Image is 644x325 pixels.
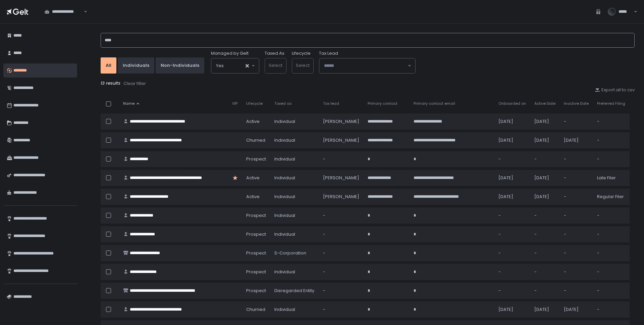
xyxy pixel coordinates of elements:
span: churned [246,307,265,313]
div: [DATE] [498,307,526,313]
div: - [564,194,589,200]
div: - [597,269,626,275]
div: - [534,288,556,294]
div: Individual [274,156,315,162]
div: Late Filer [597,175,626,181]
span: prospect [246,213,266,219]
div: Individual [274,213,315,219]
div: Individual [274,119,315,125]
div: [DATE] [534,307,556,313]
div: - [498,213,526,219]
div: - [597,156,626,162]
div: Search for option [319,58,415,73]
div: - [534,231,556,237]
div: - [564,231,589,237]
div: - [564,175,589,181]
div: - [323,269,360,275]
div: - [498,288,526,294]
div: Individual [274,137,315,143]
div: Search for option [211,58,259,73]
div: All [106,62,111,68]
div: - [323,213,360,219]
div: [DATE] [534,119,556,125]
span: Tax lead [323,101,339,106]
div: Individual [274,269,315,275]
div: [DATE] [534,194,556,200]
div: - [323,250,360,256]
label: Lifecycle [292,50,311,56]
div: Individual [274,307,315,313]
div: - [597,307,626,313]
span: Inactive Date [564,101,589,106]
span: prospect [246,231,266,237]
span: prospect [246,250,266,256]
div: - [534,213,556,219]
div: - [597,250,626,256]
div: - [597,213,626,219]
span: churned [246,137,265,143]
div: [DATE] [534,137,556,143]
div: - [323,288,360,294]
div: - [498,269,526,275]
div: [DATE] [498,137,526,143]
div: Disregarded Entity [274,288,315,294]
div: [PERSON_NAME] [323,194,360,200]
div: Individual [274,231,315,237]
span: VIP [232,101,237,106]
span: Primary contact email [414,101,455,106]
div: - [323,231,360,237]
div: [DATE] [498,119,526,125]
span: active [246,175,260,181]
span: prospect [246,156,266,162]
input: Search for option [83,8,83,15]
span: active [246,194,260,200]
div: [DATE] [564,307,589,313]
span: Onboarded on [498,101,526,106]
div: Individual [274,175,315,181]
div: - [564,250,589,256]
div: 13 results [101,80,635,87]
button: Export all to csv [595,87,635,93]
div: - [534,156,556,162]
label: Taxed As [265,50,284,56]
span: Name [123,101,135,106]
div: - [498,231,526,237]
div: - [597,137,626,143]
span: prospect [246,269,266,275]
div: [DATE] [564,137,589,143]
div: Individual [274,194,315,200]
div: - [597,288,626,294]
div: [DATE] [534,175,556,181]
span: prospect [246,288,266,294]
span: active [246,119,260,125]
div: Individuals [123,62,149,68]
div: [PERSON_NAME] [323,119,360,125]
div: Non-Individuals [161,62,199,68]
span: Managed by Gelt [211,50,249,56]
div: - [498,250,526,256]
div: Regular Filer [597,194,626,200]
div: - [534,250,556,256]
div: - [564,156,589,162]
div: - [323,156,360,162]
button: Non-Individuals [156,57,204,74]
span: Active Date [534,101,555,106]
span: Primary contact [368,101,397,106]
span: Preferred Filing [597,101,625,106]
input: Search for option [324,62,407,69]
div: [DATE] [498,175,526,181]
span: Tax Lead [319,50,338,56]
span: Taxed as [274,101,292,106]
span: Select [296,62,310,68]
button: Clear Selected [246,64,249,67]
div: - [323,307,360,313]
div: - [534,269,556,275]
button: Clear filter [123,80,146,87]
button: Individuals [118,57,154,74]
div: - [597,231,626,237]
span: Select [269,62,282,68]
div: Search for option [40,5,87,19]
div: S-Corporation [274,250,315,256]
div: - [564,213,589,219]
